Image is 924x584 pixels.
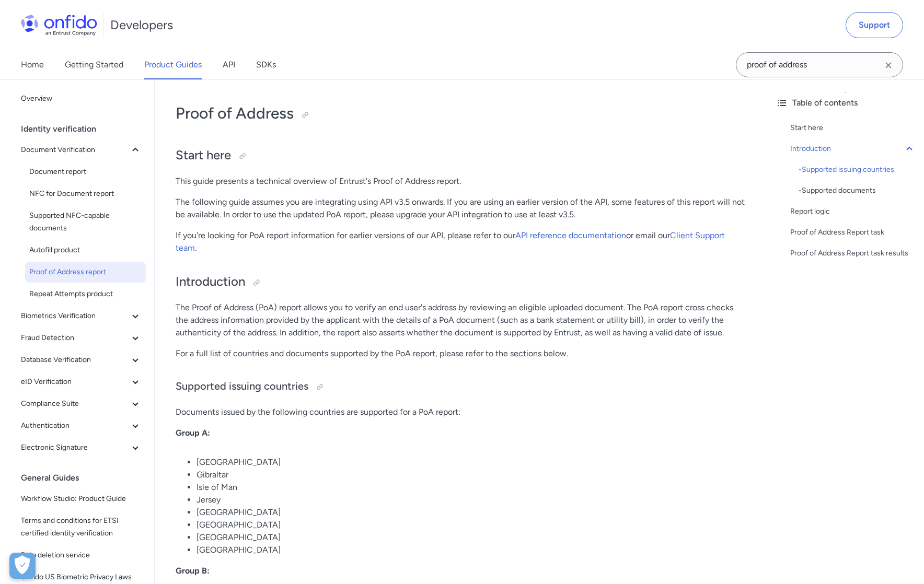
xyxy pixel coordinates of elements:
[197,544,746,556] li: [GEOGRAPHIC_DATA]
[176,230,725,253] a: Client Support team
[21,332,129,344] span: Fraud Detection
[799,163,916,176] div: - Supported issuing countries
[21,50,44,79] a: Home
[256,50,276,79] a: SDKs
[776,97,916,109] div: Table of contents
[21,419,129,432] span: Authentication
[197,506,746,519] li: [GEOGRAPHIC_DATA]
[17,437,146,458] button: Electronic Signature
[25,205,146,239] a: Supported NFC-capable documents
[29,288,142,300] span: Repeat Attempts product
[515,230,626,240] a: API reference documentation
[110,17,173,33] h1: Developers
[223,50,235,79] a: API
[176,428,210,438] strong: Group A:
[25,161,146,182] a: Document report
[17,139,146,160] button: Document Verification
[21,310,129,322] span: Biometrics Verification
[21,398,129,410] span: Compliance Suite
[17,306,146,326] button: Biometrics Verification
[9,553,36,579] div: Cookie Preferences
[17,328,146,348] button: Fraud Detection
[790,143,916,155] a: Introduction
[176,347,746,360] p: For a full list of countries and documents supported by the PoA report, please refer to the secti...
[176,379,746,395] h3: Supported issuing countries
[176,406,746,418] p: Documents issued by the following countries are supported for a PoA report:
[176,103,746,124] h1: Proof of Address
[25,240,146,261] a: Autofill product
[799,163,916,176] a: -Supported issuing countries
[17,88,146,109] a: Overview
[21,144,129,156] span: Document Verification
[29,166,142,178] span: Document report
[29,266,142,278] span: Proof of Address report
[197,481,746,494] li: Isle of Man
[144,50,202,79] a: Product Guides
[25,262,146,283] a: Proof of Address report
[9,553,36,579] button: Open Preferences
[21,119,150,139] div: Identity verification
[21,354,129,366] span: Database Verification
[29,188,142,200] span: NFC for Document report
[29,209,142,235] span: Supported NFC-capable documents
[25,284,146,305] a: Repeat Attempts product
[21,468,150,488] div: General Guides
[176,273,746,291] h2: Introduction
[21,549,142,562] span: Data deletion service
[882,59,895,72] svg: Clear search field button
[197,519,746,531] li: [GEOGRAPHIC_DATA]
[21,493,142,505] span: Workflow Studio: Product Guide
[17,510,146,544] a: Terms and conditions for ETSI certified identity verification
[21,15,97,36] img: Onfido Logo
[176,566,210,576] strong: Group B:
[846,12,903,38] a: Support
[21,376,129,388] span: eID Verification
[176,301,746,339] p: The Proof of Address (PoA) report allows you to verify an end user's address by reviewing an elig...
[17,415,146,436] button: Authentication
[176,196,746,221] p: The following guide assumes you are integrating using API v3.5 onwards. If you are using an earli...
[21,441,129,454] span: Electronic Signature
[790,205,916,218] a: Report logic
[790,226,916,239] a: Proof of Address Report task
[176,175,746,188] p: This guide presents a technical overview of Entrust's Proof of Address report.
[790,247,916,260] a: Proof of Address Report task results
[17,393,146,414] button: Compliance Suite
[197,531,746,544] li: [GEOGRAPHIC_DATA]
[197,469,746,481] li: Gibraltar
[736,52,903,77] input: Onfido search input field
[25,183,146,204] a: NFC for Document report
[17,371,146,392] button: eID Verification
[176,229,746,254] p: If you're looking for PoA report information for earlier versions of our API, please refer to our...
[65,50,123,79] a: Getting Started
[799,184,916,197] div: - Supported documents
[21,515,142,540] span: Terms and conditions for ETSI certified identity verification
[17,488,146,509] a: Workflow Studio: Product Guide
[799,184,916,197] a: -Supported documents
[176,147,746,165] h2: Start here
[17,349,146,370] button: Database Verification
[790,122,916,134] a: Start here
[21,92,142,105] span: Overview
[197,494,746,506] li: Jersey
[17,545,146,566] a: Data deletion service
[197,456,746,469] li: [GEOGRAPHIC_DATA]
[29,244,142,256] span: Autofill product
